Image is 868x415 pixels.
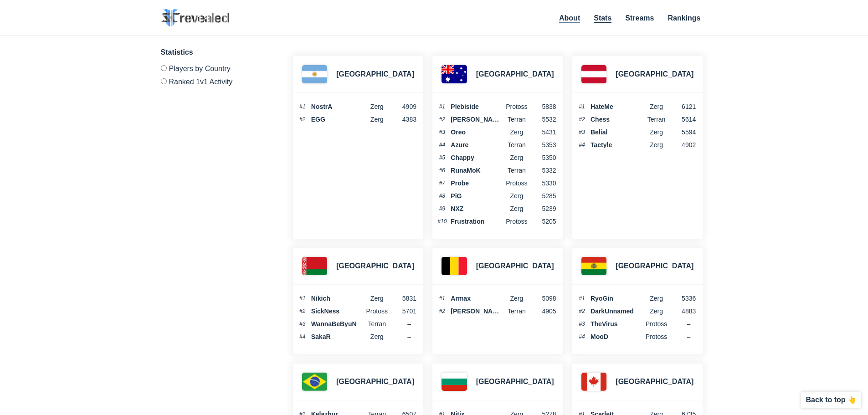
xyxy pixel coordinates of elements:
[311,103,364,110] span: NostrA
[616,69,693,80] h3: [GEOGRAPHIC_DATA]
[530,103,556,110] span: 5838
[437,193,447,199] span: #8
[437,219,447,224] span: #10
[161,47,270,58] h3: Statistics
[503,308,530,314] span: Terran
[407,320,411,328] span: –
[451,154,503,161] span: Chappy
[669,129,696,135] span: 5594
[364,295,390,302] span: Zerg
[336,376,414,387] h3: [GEOGRAPHIC_DATA]
[616,261,693,272] h3: [GEOGRAPHIC_DATA]
[161,65,270,75] label: Players by Country
[298,321,308,327] span: #3
[530,129,556,135] span: 5431
[669,142,696,148] span: 4902
[364,116,390,123] span: Zerg
[687,320,690,328] span: –
[530,308,556,314] span: 4905
[451,180,503,186] span: Probe
[298,117,308,122] span: #2
[591,116,643,123] span: Chess
[577,296,587,301] span: #1
[311,333,364,340] span: SakaR
[390,308,416,314] span: 5701
[364,103,390,110] span: Zerg
[643,103,670,110] span: Zerg
[390,295,416,302] span: 5831
[591,129,643,135] span: Belial
[643,308,670,314] span: Zerg
[476,69,554,80] h3: [GEOGRAPHIC_DATA]
[530,295,556,302] span: 5098
[643,295,670,302] span: Zerg
[591,308,643,314] span: DarkUnnamed
[503,180,530,186] span: Protoss
[806,396,857,404] p: Back to top 👆
[503,167,530,174] span: Terran
[451,218,503,225] span: Frustration
[643,333,670,340] span: Protoss
[530,180,556,186] span: 5330
[503,103,530,110] span: Protoss
[669,295,696,302] span: 5336
[298,334,308,339] span: #4
[437,129,447,135] span: #3
[669,308,696,314] span: 4883
[336,261,414,272] h3: [GEOGRAPHIC_DATA]
[530,116,556,123] span: 5532
[530,218,556,225] span: 5205
[437,206,447,211] span: #9
[476,376,554,387] h3: [GEOGRAPHIC_DATA]
[643,116,670,123] span: Terran
[437,168,447,173] span: #6
[451,129,503,135] span: Oreo
[451,193,503,199] span: PiG
[577,104,587,109] span: #1
[591,295,643,302] span: RyoGin
[364,333,390,340] span: Zerg
[643,321,670,327] span: Protoss
[476,261,554,272] h3: [GEOGRAPHIC_DATA]
[668,14,700,22] a: Rankings
[437,142,447,148] span: #4
[390,103,416,110] span: 4909
[530,142,556,148] span: 5353
[451,308,503,314] span: [PERSON_NAME]
[687,333,690,340] span: –
[530,167,556,174] span: 5332
[503,205,530,212] span: Zerg
[616,376,693,387] h3: [GEOGRAPHIC_DATA]
[594,14,611,23] a: Stats
[311,116,364,123] span: EGG
[437,180,447,186] span: #7
[298,104,308,109] span: #1
[625,14,654,22] a: Streams
[437,308,447,314] span: #2
[336,69,414,80] h3: [GEOGRAPHIC_DATA]
[161,65,167,71] input: Players by Country
[364,308,390,314] span: Protoss
[643,129,670,135] span: Zerg
[407,333,411,340] span: –
[298,308,308,314] span: #2
[437,296,447,301] span: #1
[669,103,696,110] span: 6121
[390,116,416,123] span: 4383
[503,142,530,148] span: Terran
[530,154,556,161] span: 5350
[437,117,447,122] span: #2
[577,321,587,327] span: #3
[311,308,364,314] span: SickNess
[577,142,587,148] span: #4
[669,116,696,123] span: 5614
[451,205,503,212] span: NXZ
[364,321,390,327] span: Terran
[530,193,556,199] span: 5285
[591,333,643,340] span: MooD
[530,205,556,212] span: 5239
[451,103,503,110] span: Plebiside
[311,321,364,327] span: WannaBeByuN
[311,295,364,302] span: Nikich
[577,334,587,339] span: #4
